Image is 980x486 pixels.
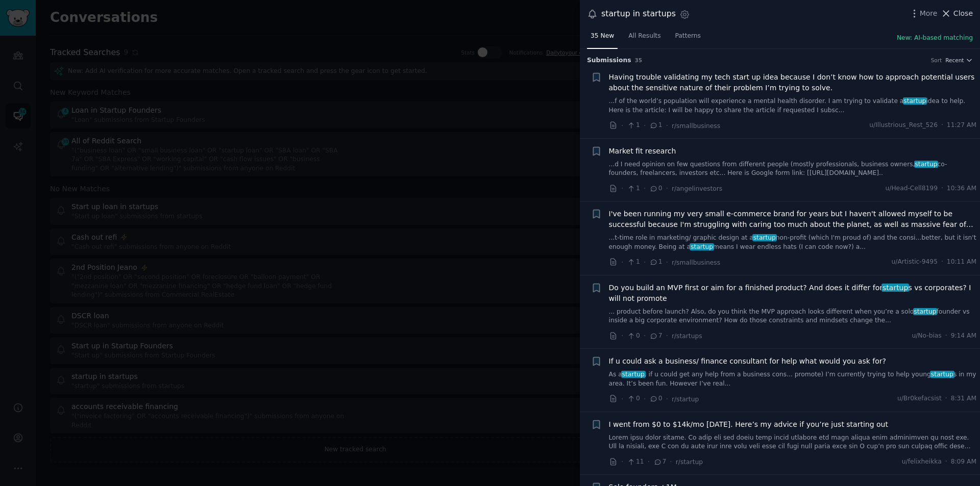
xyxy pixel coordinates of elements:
span: · [621,120,623,131]
a: I've been running my very small e-commerce brand for years but I haven't allowed myself to be suc... [609,209,977,230]
a: As astartup, if u could get any help from a business cons... promote) I’m currently trying to hel... [609,370,977,388]
button: Close [941,8,973,19]
span: startup [752,234,777,241]
span: · [666,394,668,404]
span: r/startups [672,332,702,340]
span: Submission s [587,56,631,65]
span: startup [930,371,954,378]
span: · [621,183,623,194]
span: Recent [945,57,964,64]
span: r/startup [672,396,699,403]
a: Patterns [672,28,704,49]
span: 1 [627,184,640,193]
span: 8:09 AM [951,457,976,467]
a: I went from $0 to $14k/mo [DATE]. Here’s my advice if you’re just starting out [609,419,888,430]
span: 1 [649,258,662,267]
span: startup [881,284,909,292]
span: · [648,456,650,467]
span: Patterns [675,32,701,41]
button: New: AI-based matching [897,34,973,43]
span: r/smallbusiness [672,259,720,266]
button: Recent [945,57,973,64]
span: 10:11 AM [947,258,976,267]
button: More [909,8,938,19]
a: Do you build an MVP first or aim for a finished product? And does it differ forstartups vs corpor... [609,283,977,304]
a: All Results [625,28,664,49]
span: 7 [653,457,666,467]
span: · [941,121,943,130]
a: ...t-time role in marketing/ graphic design at astartupnon-profit (which I'm proud of) and the co... [609,234,977,251]
a: 35 New [587,28,618,49]
a: ...f of the world’s population will experience a mental health disorder. I am trying to validate ... [609,97,977,115]
span: startup [621,371,646,378]
span: · [941,258,943,267]
span: · [666,257,668,268]
span: u/Head-Cell8199 [886,184,938,193]
a: If u could ask a business/ finance consultant for help what would you ask for? [609,356,886,367]
span: u/No-bias [912,331,941,341]
span: · [621,257,623,268]
span: 1 [649,121,662,130]
span: · [644,257,646,268]
span: · [644,120,646,131]
a: Having trouble validating my tech start up idea because I don’t know how to approach potential us... [609,72,977,93]
span: 10:36 AM [947,184,976,193]
span: r/smallbusiness [672,122,720,130]
span: · [644,394,646,404]
span: 8:31 AM [951,394,976,403]
span: More [920,8,938,19]
span: · [945,331,947,341]
span: 0 [627,331,640,341]
span: · [670,456,672,467]
a: Lorem ipsu dolor sitame. Co adip eli sed doeiu temp incid utlabore etd magn aliqua enim adminimve... [609,433,977,451]
span: · [666,330,668,341]
div: Sort [931,57,942,64]
span: u/Artistic-9495 [892,258,938,267]
div: startup in startups [601,8,676,20]
span: · [945,394,947,403]
a: ...d I need opinion on few questions from different people (mostly professionals, business owners... [609,160,977,178]
span: 35 New [591,32,614,41]
span: startup [903,97,927,105]
span: u/Illustrious_Rest_526 [869,121,938,130]
span: · [666,183,668,194]
span: u/Br0kefacsist [897,394,942,403]
span: startup [690,243,714,250]
span: 0 [649,184,662,193]
span: r/angelinvestors [672,185,722,192]
span: · [644,183,646,194]
span: · [621,394,623,404]
span: 9:14 AM [951,331,976,341]
span: · [945,457,947,467]
span: · [666,120,668,131]
span: · [621,330,623,341]
a: ... product before launch? Also, do you think the MVP approach looks different when you’re a solo... [609,308,977,325]
span: Close [953,8,973,19]
a: Market fit research [609,146,676,157]
span: 35 [635,57,643,63]
span: Do you build an MVP first or aim for a finished product? And does it differ for s vs corporates? ... [609,283,977,304]
span: u/felixheikka [902,457,942,467]
span: startup [913,308,938,315]
span: · [644,330,646,341]
span: All Results [628,32,660,41]
span: 1 [627,258,640,267]
span: 1 [627,121,640,130]
span: · [621,456,623,467]
span: · [941,184,943,193]
span: 11 [627,457,644,467]
span: 7 [649,331,662,341]
span: r/startup [676,458,703,466]
span: 0 [649,394,662,403]
span: 11:27 AM [947,121,976,130]
span: 0 [627,394,640,403]
span: startup [914,161,939,168]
